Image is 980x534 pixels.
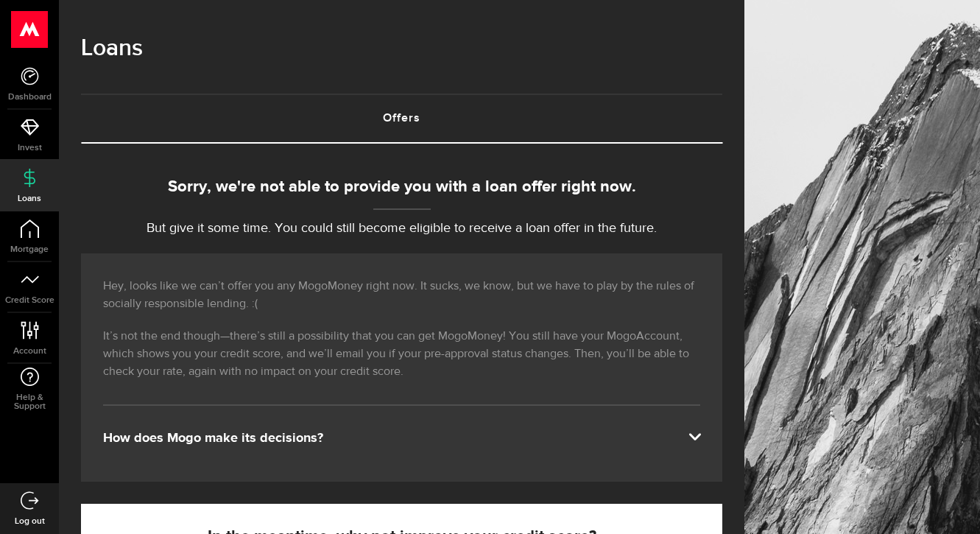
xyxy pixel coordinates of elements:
[81,175,722,200] div: Sorry, we're not able to provide you with a loan offer right now.
[81,29,722,68] h1: Loans
[918,472,980,534] iframe: LiveChat chat widget
[81,95,722,142] a: Offers
[103,328,700,381] p: It’s not the end though—there’s still a possibility that you can get MogoMoney! You still have yo...
[103,278,700,313] p: Hey, looks like we can’t offer you any MogoMoney right now. It sucks, we know, but we have to pla...
[103,429,700,447] div: How does Mogo make its decisions?
[81,94,722,144] ul: Tabs Navigation
[81,219,722,239] p: But give it some time. You could still become eligible to receive a loan offer in the future.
